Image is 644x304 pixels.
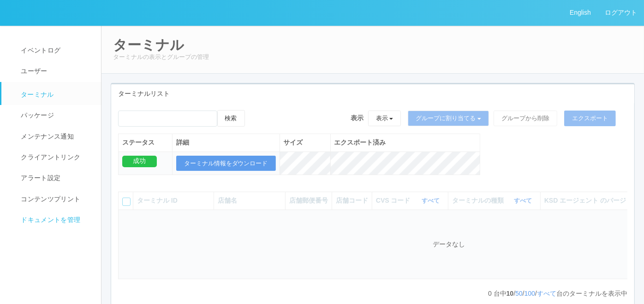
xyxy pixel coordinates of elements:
[1,210,109,230] a: ドキュメントを管理
[18,111,54,119] span: パッケージ
[336,197,368,204] span: 店舗コード
[452,196,506,205] span: ターミナルの種類
[507,290,514,297] span: 10
[564,111,616,126] button: エクスポート
[1,126,109,147] a: メンテナンス通知
[176,156,276,171] button: ターミナル情報をダウンロード
[18,174,60,181] span: アラート設定
[18,195,80,203] span: コンテンツプリント
[1,147,109,168] a: クライアントリンク
[488,290,494,297] span: 0
[218,197,237,204] span: 店舗名
[1,189,109,210] a: コンテンツプリント
[1,61,109,82] a: ユーザー
[18,133,74,140] span: メンテナンス通知
[334,138,476,147] div: エクスポート済み
[544,197,639,204] span: KSD エージェント のバージョン
[113,37,632,53] h2: ターミナル
[537,290,556,297] a: すべて
[512,196,537,205] button: すべて
[18,47,60,54] span: イベントログ
[122,138,168,147] div: ステータス
[122,156,157,167] div: 成功
[368,111,401,126] button: 表示
[284,138,327,147] div: サイズ
[113,53,632,62] p: ターミナルの表示とグループの管理
[1,82,109,105] a: ターミナル
[494,111,557,126] button: グループから削除
[18,216,80,223] span: ドキュメントを管理
[351,113,364,123] span: 表示
[176,138,276,147] div: 詳細
[137,196,210,205] div: ターミナル ID
[18,67,47,75] span: ユーザー
[422,197,442,204] a: すべて
[111,84,634,103] div: ターミナルリスト
[18,91,54,98] span: ターミナル
[514,197,534,204] a: すべて
[525,290,535,297] a: 100
[515,290,523,297] a: 50
[18,153,80,161] span: クライアントリンク
[289,197,328,204] span: 店舗郵便番号
[1,105,109,126] a: パッケージ
[217,110,245,127] button: 検索
[1,40,109,61] a: イベントログ
[408,111,489,126] button: グループに割り当てる
[488,289,627,298] p: 台中 / / / 台のターミナルを表示中
[1,168,109,188] a: アラート設定
[419,196,444,205] button: すべて
[376,196,413,205] span: CVS コード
